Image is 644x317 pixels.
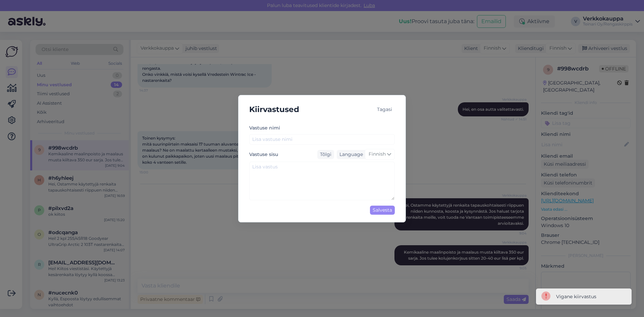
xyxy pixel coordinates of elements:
input: Lisa vastuse nimi [249,134,395,145]
div: Tõlgi [317,150,334,159]
span: Finnish [369,151,386,158]
h5: Kiirvastused [249,103,299,116]
label: Vastuse nimi [249,124,280,131]
div: Salvesta [370,206,395,215]
label: Vastuse sisu [249,151,278,158]
div: Language [337,151,363,158]
div: Tagasi [374,105,395,114]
